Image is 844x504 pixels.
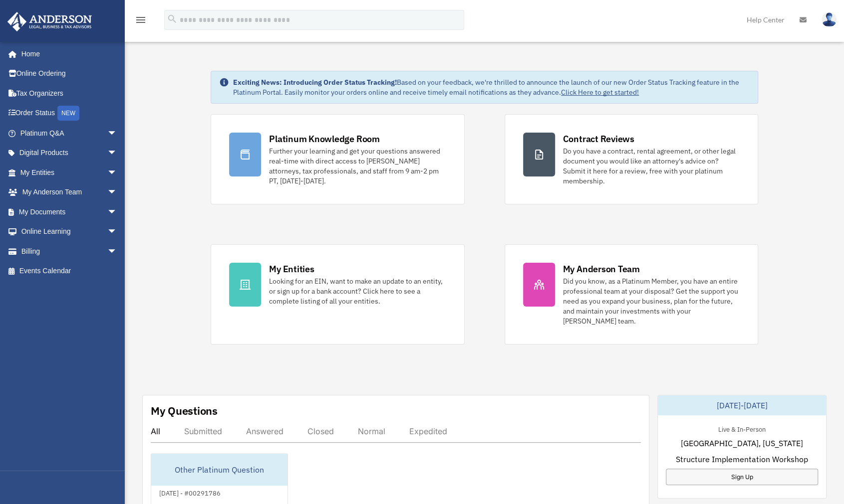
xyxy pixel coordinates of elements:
div: NEW [57,106,79,121]
div: My Questions [151,403,218,418]
span: Structure Implementation Workshop [676,453,808,465]
span: arrow_drop_down [107,222,127,242]
a: Order StatusNEW [7,103,132,124]
a: Digital Productsarrow_drop_down [7,143,132,163]
a: Online Learningarrow_drop_down [7,222,132,242]
div: Did you know, as a Platinum Member, you have an entire professional team at your disposal? Get th... [563,276,740,326]
a: Contract Reviews Do you have a contract, rental agreement, or other legal document you would like... [505,114,758,204]
a: Sign Up [666,469,818,485]
span: arrow_drop_down [107,182,127,203]
div: Answered [246,426,283,436]
div: Platinum Knowledge Room [269,133,380,145]
div: Submitted [184,426,222,436]
i: search [167,13,178,24]
div: Contract Reviews [563,133,634,145]
a: Online Ordering [7,64,132,84]
img: Anderson Advisors Platinum Portal [4,12,95,31]
a: Home [7,44,127,64]
a: menu [135,17,147,26]
a: Events Calendar [7,261,132,281]
div: My Entities [269,263,314,275]
a: Billingarrow_drop_down [7,241,132,261]
a: My Anderson Team Did you know, as a Platinum Member, you have an entire professional team at your... [505,244,758,344]
strong: Exciting News: Introducing Order Status Tracking! [233,78,397,87]
span: arrow_drop_down [107,241,127,262]
div: All [151,426,160,436]
i: menu [135,14,147,26]
a: Platinum Knowledge Room Further your learning and get your questions answered real-time with dire... [211,114,464,204]
span: [GEOGRAPHIC_DATA], [US_STATE] [681,437,803,449]
div: [DATE] - #00291786 [151,487,229,498]
div: Normal [358,426,385,436]
div: Do you have a contract, rental agreement, or other legal document you would like an attorney's ad... [563,146,740,186]
span: arrow_drop_down [107,202,127,222]
div: Further your learning and get your questions answered real-time with direct access to [PERSON_NAM... [269,146,446,186]
div: Closed [307,426,334,436]
div: Live & In-Person [710,423,774,434]
div: [DATE]-[DATE] [658,395,826,415]
a: My Documentsarrow_drop_down [7,202,132,222]
a: My Entitiesarrow_drop_down [7,163,132,182]
a: My Anderson Teamarrow_drop_down [7,182,132,202]
div: Based on your feedback, we're thrilled to announce the launch of our new Order Status Tracking fe... [233,77,750,97]
img: User Pic [822,12,837,27]
a: Click Here to get started! [561,88,639,97]
a: Platinum Q&Aarrow_drop_down [7,123,132,143]
div: Other Platinum Question [151,454,287,486]
div: Looking for an EIN, want to make an update to an entity, or sign up for a bank account? Click her... [269,276,446,306]
span: arrow_drop_down [107,163,127,183]
a: Tax Organizers [7,83,132,103]
div: Expedited [409,426,447,436]
span: arrow_drop_down [107,123,127,144]
div: My Anderson Team [563,263,640,275]
span: arrow_drop_down [107,143,127,164]
a: My Entities Looking for an EIN, want to make an update to an entity, or sign up for a bank accoun... [211,244,464,344]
